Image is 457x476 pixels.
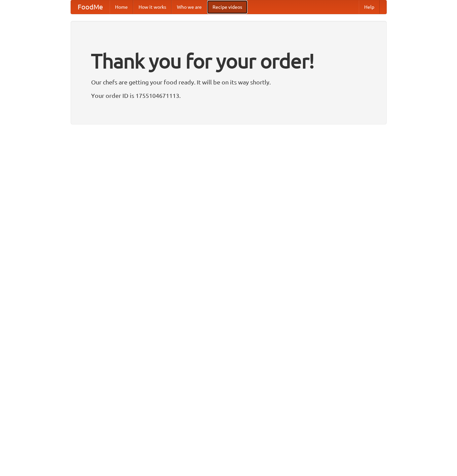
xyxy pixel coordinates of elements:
[71,0,110,14] a: FoodMe
[359,0,380,14] a: Help
[207,0,247,14] a: Recipe videos
[91,90,366,101] p: Your order ID is 1755104671113.
[172,0,207,14] a: Who we are
[110,0,133,14] a: Home
[91,77,366,87] p: Our chefs are getting your food ready. It will be on its way shortly.
[133,0,172,14] a: How it works
[91,45,366,77] h1: Thank you for your order!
